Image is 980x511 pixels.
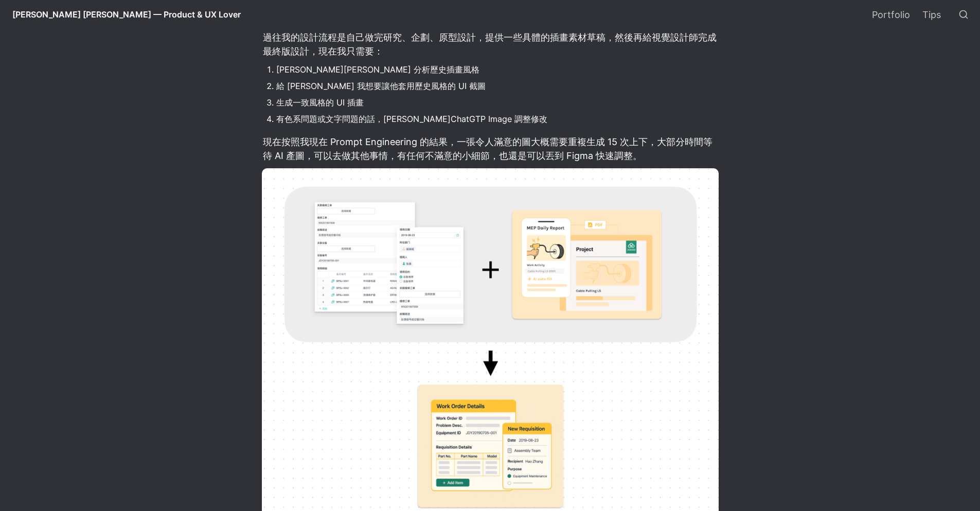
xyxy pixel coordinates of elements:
[276,62,719,77] li: [PERSON_NAME][PERSON_NAME] 分析歷史插畫風格
[276,78,719,94] li: 給 [PERSON_NAME] 我想要讓他套用歷史風格的 UI 截圖
[276,111,719,127] li: 有色系問題或文字問題的話，[PERSON_NAME]ChatGTP Image 調整修改
[12,9,241,20] span: [PERSON_NAME] [PERSON_NAME] — Product & UX Lover
[262,29,719,60] p: 過往我的設計流程是自己做完研究、企劃、原型設計，提供一些具體的插畫素材草稿，然後再給視覺設計師完成最終版設計，現在我只需要：
[276,95,719,110] li: 生成一致風格的 UI 插畫
[262,133,719,164] p: 現在按照我現在 Prompt Engineering 的結果，一張令人滿意的圖大概需要重複生成 15 次上下，大部分時間等待 AI 產圖，可以去做其他事情，有任何不滿意的小細節，也還是可以丟到 ...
